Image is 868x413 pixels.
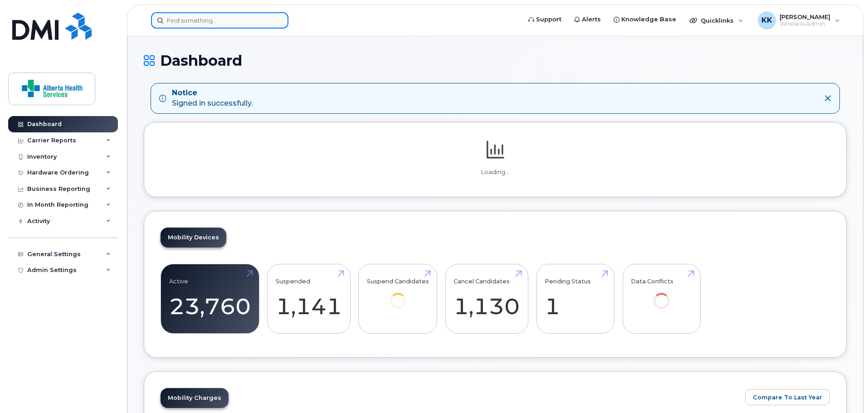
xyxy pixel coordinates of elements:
a: Cancel Candidates 1,130 [454,269,520,329]
a: Suspend Candidates [367,269,429,321]
h1: Dashboard [144,53,847,68]
a: Data Conflicts [631,269,692,321]
a: Pending Status 1 [545,269,606,329]
span: Compare To Last Year [753,393,822,402]
div: Signed in successfully. [172,88,253,109]
p: Loading... [161,168,830,176]
button: Compare To Last Year [745,389,830,405]
a: Mobility Devices [161,228,226,248]
a: Mobility Charges [161,388,229,408]
strong: Notice [172,88,253,98]
a: Active 23,760 [169,269,251,329]
a: Suspended 1,141 [276,269,342,329]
